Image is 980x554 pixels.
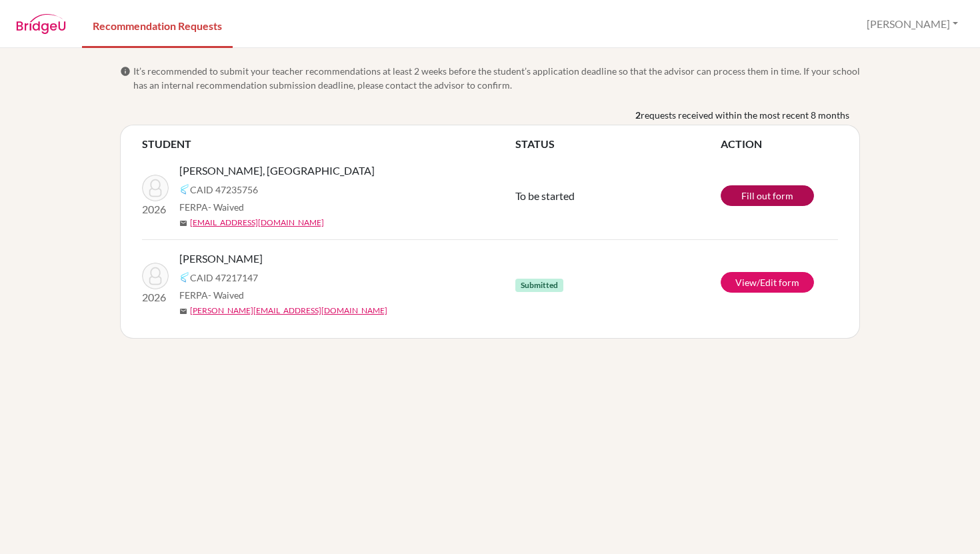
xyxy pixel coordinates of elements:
a: [EMAIL_ADDRESS][DOMAIN_NAME] [190,217,324,229]
th: STUDENT [142,136,515,152]
img: Common App logo [179,272,190,283]
img: Powell, Malaya [142,175,169,201]
p: 2026 [142,289,169,305]
span: info [120,66,131,77]
span: FERPA [179,288,244,302]
img: BridgeU logo [16,14,66,34]
span: CAID 47235756 [190,183,258,197]
img: Spier, Benjamín [142,263,169,289]
a: Recommendation Requests [82,2,233,48]
span: Submitted [515,279,563,292]
span: To be started [515,189,575,202]
a: [PERSON_NAME][EMAIL_ADDRESS][DOMAIN_NAME] [190,305,387,317]
b: 2 [635,108,641,122]
span: [PERSON_NAME] [179,251,263,267]
a: Fill out form [721,185,814,206]
button: [PERSON_NAME] [861,11,964,37]
span: - Waived [208,289,244,301]
span: requests received within the most recent 8 months [641,108,849,122]
span: It’s recommended to submit your teacher recommendations at least 2 weeks before the student’s app... [133,64,860,92]
span: mail [179,219,187,227]
a: View/Edit form [721,272,814,293]
th: STATUS [515,136,721,152]
span: CAID 47217147 [190,271,258,285]
span: - Waived [208,201,244,213]
span: FERPA [179,200,244,214]
p: 2026 [142,201,169,217]
span: mail [179,307,187,315]
span: [PERSON_NAME], [GEOGRAPHIC_DATA] [179,163,375,179]
th: ACTION [721,136,838,152]
img: Common App logo [179,184,190,195]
